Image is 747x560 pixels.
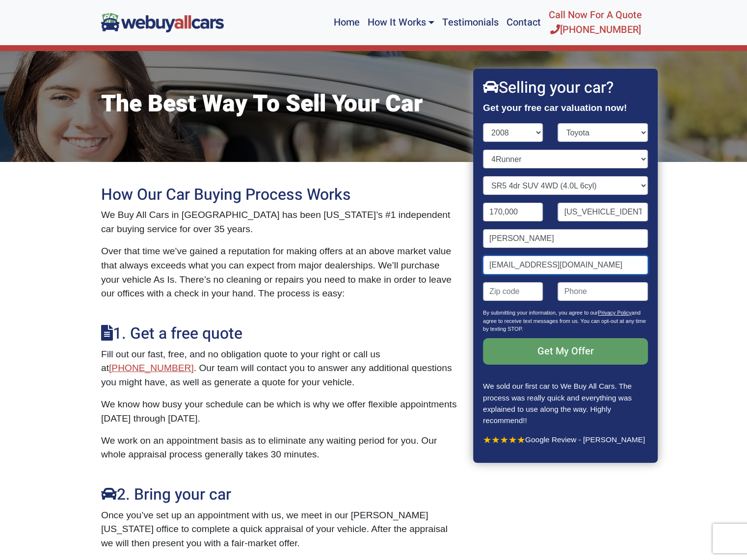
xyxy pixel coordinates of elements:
[598,310,631,316] a: Privacy Policy
[483,103,627,113] strong: Get your free car valuation now!
[101,13,224,32] img: We Buy All Cars in NJ logo
[545,4,646,41] a: Call Now For A Quote[PHONE_NUMBER]
[101,398,459,426] p: We know how busy your schedule can be which is why we offer flexible appointments [DATE] through ...
[503,4,545,41] a: Contact
[483,434,648,445] p: Google Review - [PERSON_NAME]
[483,229,648,248] input: Name
[483,203,543,221] input: Mileage
[101,347,459,390] p: Fill out our fast, free, and no obligation quote to your right or call us at . Our team will cont...
[101,324,459,343] h2: 1. Get a free quote
[109,363,194,373] a: [PHONE_NUMBER]
[438,4,503,41] a: Testimonials
[101,186,459,204] h2: How Our Car Buying Process Works
[330,4,364,41] a: Home
[364,4,438,41] a: How It Works
[101,90,459,119] h1: The Best Way To Sell Your Car
[558,203,648,221] input: VIN (optional)
[483,79,648,97] h2: Selling your car?
[101,508,459,551] p: Once you’ve set up an appointment with us, we meet in our [PERSON_NAME] [US_STATE] office to comp...
[483,338,648,365] input: Get My Offer
[101,434,459,462] p: We work on an appointment basis as to eliminate any waiting period for you. Our whole appraisal p...
[101,485,459,504] h2: 2. Bring your car
[483,309,648,338] p: By submitting your information, you agree to our and agree to receive text messages from us. You ...
[483,380,648,426] p: We sold our first car to We Buy All Cars. The process was really quick and everything was explain...
[483,256,648,274] input: Email
[101,244,459,301] p: Over that time we’ve gained a reputation for making offers at an above market value that always e...
[558,282,648,301] input: Phone
[101,208,459,237] p: We Buy All Cars in [GEOGRAPHIC_DATA] has been [US_STATE]’s #1 independent car buying service for ...
[483,123,648,380] form: Contact form
[483,282,543,301] input: Zip code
